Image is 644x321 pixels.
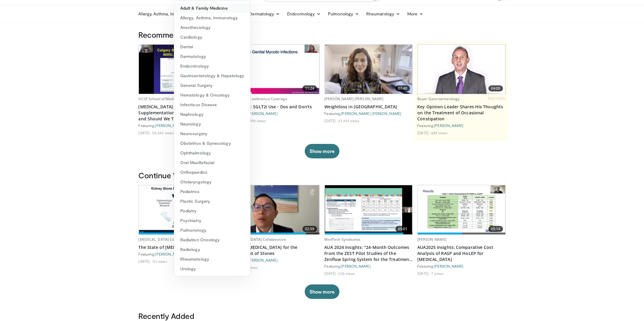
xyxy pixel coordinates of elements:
li: 29,793 views [245,118,266,123]
a: UCSF School of Medicine [139,96,182,101]
a: Ophthalmology [174,148,250,158]
img: 6a842534-de94-44c8-9c3b-cb59cf16d41e.620x360_q85_upscale.jpg [325,185,412,234]
a: Endocrinology [284,8,324,20]
a: 04:00 [418,45,505,94]
a: [PERSON_NAME] [341,264,371,268]
a: Dental [174,42,250,52]
a: Key Opinion Leader Shares His Thoughts on the Treatment of Occasional Constipation [418,104,506,122]
img: 9258cdf1-0fbf-450b-845f-99397d12d24a.620x360_q85_upscale.jpg [232,45,319,94]
span: 07:40 [396,85,410,91]
a: [PERSON_NAME] [PERSON_NAME] [341,111,402,116]
a: ACC 2023: SGLT2i Use - Dos and Don'ts [232,104,320,110]
a: [PERSON_NAME] [155,123,185,128]
a: Dermatology [174,52,250,61]
a: Otolaryngology [174,177,250,187]
a: Neurology [174,119,250,129]
a: [PERSON_NAME] [PERSON_NAME] [325,96,384,101]
a: [MEDICAL_DATA] Collaborative [232,237,286,242]
img: 0d5c9c7f-53e2-4753-9725-3fd68cd4bae6.620x360_q85_upscale.jpg [139,185,226,234]
a: [PERSON_NAME] [155,252,185,256]
a: Rheumatology [174,254,250,264]
a: Nephrology [174,110,250,119]
span: 05:14 [489,226,503,232]
div: Featuring: [325,264,413,269]
img: 03d9ddb5-5892-4f6b-9850-77f328a9a78d.620x360_q85_upscale.jpg [232,185,319,234]
a: [PERSON_NAME] [418,237,447,242]
img: 29a10730-fea3-4482-bb82-929040d81d12.620x360_q85_upscale.jpg [418,185,505,234]
a: The State of [MEDICAL_DATA] Research [139,244,227,250]
img: 9828b8df-38ad-4333-b93d-bb657251ca89.png.620x360_q85_upscale.png [418,45,505,94]
a: Bayer Gastroenterology [418,96,460,101]
a: [PERSON_NAME] [434,264,464,268]
a: AUA 2024 Insights: "24-Month Outcomes From the ZEST Pilot Studies of the Zenflow Spring System fo... [325,244,413,262]
div: Featuring: [325,111,413,116]
li: 7 views [431,271,444,276]
a: Allergy, Asthma, Immunology [174,13,250,23]
a: 31:29 [139,45,226,94]
li: [DATE] [418,130,431,135]
a: [PERSON_NAME] [248,111,278,116]
a: ACC 2023 Conference Coverage [232,96,287,101]
li: [DATE] [139,259,152,264]
a: Gastroenterology & Hepatology [174,71,250,81]
a: [PERSON_NAME] [434,123,464,128]
a: Podiatry [174,206,250,216]
a: Psychiatry [174,216,250,225]
a: 02:59 [232,185,319,234]
li: 131 views [152,259,167,264]
img: 4bb25b40-905e-443e-8e37-83f056f6e86e.620x360_q85_upscale.jpg [139,45,226,94]
a: Urology [174,264,250,274]
a: [MEDICAL_DATA] and its Supplementation: Where is the Evidence and Should We Treat? [139,104,227,122]
a: Endocrinology [174,61,250,71]
div: Specialties [174,1,251,276]
a: Adult & Family Medicine [174,3,250,13]
a: Anesthesiology [174,23,250,32]
img: 9983fed1-7565-45be-8934-aef1103ce6e2.620x360_q85_upscale.jpg [325,45,412,94]
a: Orthopaedics [174,167,250,177]
a: Allergy, Asthma, Immunology [135,8,204,20]
li: 889 views [431,130,448,135]
li: [DATE] [418,271,431,276]
span: 05:01 [396,226,410,232]
div: Featuring: [418,123,506,128]
a: Hematology & Oncology [174,90,250,100]
div: Featuring: [418,264,506,269]
a: Plastic Surgery [174,196,250,206]
li: 5 views [245,265,258,270]
a: Oral Maxillofacial [174,158,250,167]
li: [DATE] [325,118,338,123]
h3: Continue Watching [139,170,506,180]
li: [DATE] [139,130,152,135]
a: [PERSON_NAME] [248,258,278,262]
li: [DATE] [325,271,338,276]
h3: Recently Added [139,311,506,321]
a: Pulmonology [174,225,250,235]
div: Featuring: [139,252,227,256]
a: General Surgery [174,81,250,90]
a: Radiation Oncology [174,235,250,245]
span: FEATURED [488,97,505,101]
a: AUA2025 Insights: Comparative Cost Analysis of RASP and HoLEP for [MEDICAL_DATA] [418,244,506,262]
div: Featuring: [232,258,320,262]
li: 27,459 views [338,118,359,123]
a: Cardiology [174,32,250,42]
span: 02:59 [303,226,317,232]
a: KSC on [MEDICAL_DATA] for the Treatment of Stones [232,244,320,256]
a: MedTech Syndicates [325,237,361,242]
a: Infectious Disease [174,100,250,110]
a: Radiology [174,245,250,254]
a: Rheumatology [363,8,404,20]
div: Featuring: [232,111,320,116]
a: 06:08 [139,185,226,234]
button: Show more [305,144,339,158]
span: 04:00 [489,85,503,91]
a: Pulmonology [324,8,363,20]
a: Pediatrics [174,187,250,196]
li: 50,642 views [152,130,174,135]
a: 05:01 [325,185,412,234]
a: Neurosurgery [174,129,250,138]
a: Dermatology [246,8,284,20]
a: [MEDICAL_DATA] Collaborative [139,237,193,242]
h3: Recommended for You [139,30,506,40]
a: More [404,8,427,20]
